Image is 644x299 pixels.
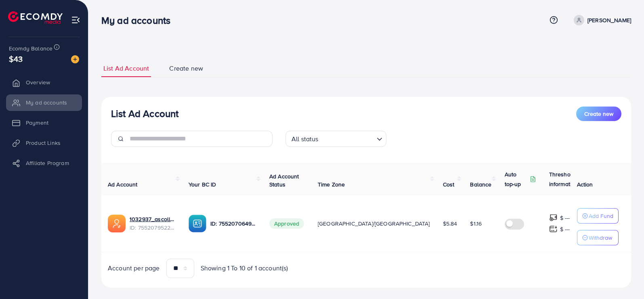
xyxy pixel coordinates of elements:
span: [GEOGRAPHIC_DATA]/[GEOGRAPHIC_DATA] [318,220,430,228]
span: Your BC ID [189,180,216,188]
span: Ad Account Status [269,172,299,188]
h3: My ad accounts [101,15,177,26]
span: Ad Account [108,180,138,188]
span: Balance [470,180,491,188]
p: Add Fund [589,211,613,221]
div: <span class='underline'>1032937_ascollection797_1758355565983</span></br>7552079522708094993 [130,215,176,232]
img: logo [8,11,63,24]
span: Approved [269,218,304,229]
span: $43 [9,53,23,65]
span: All status [290,133,320,145]
span: Account per page [108,263,160,273]
img: top-up amount [549,213,558,222]
img: image [71,55,79,63]
a: 1032937_ascollection797_1758355565983 [130,215,176,223]
button: Add Fund [577,208,619,224]
p: Threshold information [549,169,589,189]
span: Create new [169,64,203,73]
span: Time Zone [318,180,345,188]
p: ID: 7552070649331105799 [210,219,256,228]
img: ic-ba-acc.ded83a64.svg [189,215,206,232]
input: Search for option [321,132,373,145]
span: Cost [443,180,455,188]
div: Search for option [285,131,386,147]
p: Auto top-up [505,169,528,189]
p: [PERSON_NAME] [587,15,631,25]
span: List Ad Account [103,64,149,73]
span: $5.84 [443,220,457,228]
span: Action [577,180,593,188]
span: Create new [584,110,613,118]
a: [PERSON_NAME] [571,15,631,25]
img: menu [71,15,80,25]
h3: List Ad Account [111,108,178,119]
p: $ --- [560,224,570,234]
button: Create new [576,107,621,121]
p: $ --- [560,213,570,223]
p: Withdraw [589,233,612,243]
img: ic-ads-acc.e4c84228.svg [108,215,126,232]
span: Ecomdy Balance [9,44,52,52]
span: ID: 7552079522708094993 [130,224,176,232]
img: top-up amount [549,225,558,233]
button: Withdraw [577,230,619,245]
span: $1.16 [470,220,482,228]
span: Showing 1 To 10 of 1 account(s) [201,263,288,273]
